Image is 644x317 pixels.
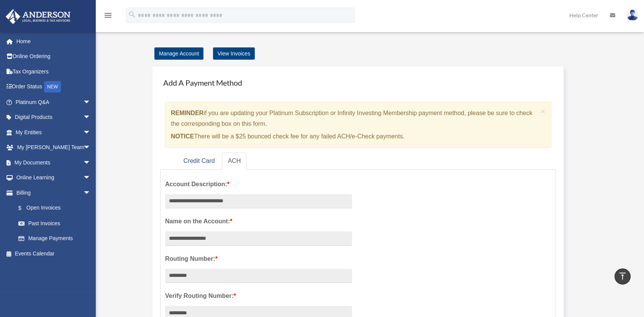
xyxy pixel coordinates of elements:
[5,170,102,185] a: Online Learningarrow_drop_down
[128,10,136,19] i: search
[177,153,221,170] a: Credit Card
[23,203,26,213] span: $
[615,268,631,284] a: vertical_align_top
[11,216,102,231] a: Past Invoices
[83,140,98,156] span: arrow_drop_down
[83,94,98,110] span: arrow_drop_down
[83,185,98,201] span: arrow_drop_down
[44,81,61,93] div: NEW
[213,47,255,60] a: View Invoices
[165,102,551,148] div: if you are updating your Platinum Subscription or Infinity Investing Membership payment method, p...
[165,179,352,190] label: Account Description:
[83,155,98,171] span: arrow_drop_down
[154,47,203,60] a: Manage Account
[11,200,102,216] a: $Open Invoices
[165,291,352,301] label: Verify Routing Number:
[171,131,537,142] p: There will be a $25 bounced check fee for any failed ACH/e-Check payments.
[83,170,98,186] span: arrow_drop_down
[160,74,556,91] h4: Add A Payment Method
[5,185,102,200] a: Billingarrow_drop_down
[627,10,638,21] img: User Pic
[5,110,102,125] a: Digital Productsarrow_drop_down
[83,125,98,140] span: arrow_drop_down
[5,64,102,79] a: Tax Organizers
[5,155,102,170] a: My Documentsarrow_drop_down
[165,254,352,264] label: Routing Number:
[618,271,627,281] i: vertical_align_top
[5,246,102,261] a: Events Calendar
[171,133,194,140] strong: NOTICE
[5,34,102,49] a: Home
[103,13,113,20] a: menu
[541,107,546,115] span: ×
[5,125,102,140] a: My Entitiesarrow_drop_down
[83,110,98,125] span: arrow_drop_down
[11,231,98,246] a: Manage Payments
[103,11,113,20] i: menu
[5,140,102,155] a: My [PERSON_NAME] Teamarrow_drop_down
[5,79,102,95] a: Order StatusNEW
[5,49,102,64] a: Online Ordering
[541,107,546,115] button: Close
[222,153,247,170] a: ACH
[3,9,73,24] img: Anderson Advisors Platinum Portal
[165,216,352,227] label: Name on the Account:
[171,110,203,116] strong: REMINDER
[5,94,102,110] a: Platinum Q&Aarrow_drop_down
